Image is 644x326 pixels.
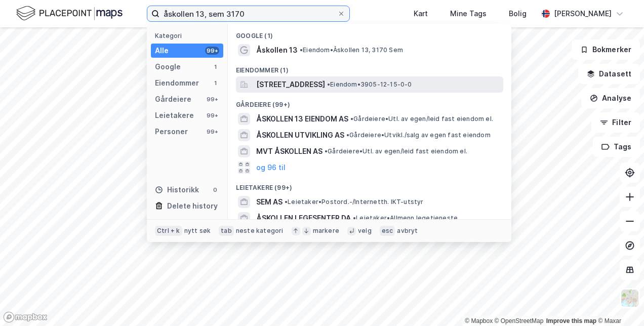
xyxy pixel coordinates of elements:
[155,77,199,89] div: Eiendommer
[353,214,458,222] span: Leietaker • Allmenn legetjeneste
[205,95,219,103] div: 99+
[578,64,640,84] button: Datasett
[167,200,218,212] div: Delete history
[155,61,181,73] div: Google
[346,131,349,139] span: •
[205,128,219,136] div: 99+
[313,227,339,235] div: markere
[159,6,337,21] input: Søk på adresse, matrikkel, gårdeiere, leietakere eller personer
[572,39,640,60] button: Bokmerker
[228,93,511,111] div: Gårdeiere (99+)
[155,184,199,196] div: Historikk
[591,112,640,133] button: Filter
[155,109,194,121] div: Leietakere
[256,145,323,157] span: MVT ÅSKOLLEN AS
[327,80,330,88] span: •
[285,198,288,206] span: •
[325,147,467,155] span: Gårdeiere • Utl. av egen/leid fast eiendom el.
[211,63,219,71] div: 1
[228,58,511,76] div: Eiendommer (1)
[327,80,412,89] span: Eiendom • 3905-12-15-0-0
[300,46,303,54] span: •
[380,226,395,236] div: esc
[581,88,640,108] button: Analyse
[256,161,286,174] button: og 96 til
[155,226,182,236] div: Ctrl + k
[546,317,596,324] a: Improve this map
[228,24,511,42] div: Google (1)
[285,198,424,206] span: Leietaker • Postord.-/Internetth. IKT-utstyr
[465,317,493,324] a: Mapbox
[205,111,219,119] div: 99+
[350,115,353,123] span: •
[155,32,223,39] div: Kategori
[350,115,493,123] span: Gårdeiere • Utl. av egen/leid fast eiendom el.
[205,47,219,55] div: 99+
[256,129,344,141] span: ÅSKOLLEN UTVIKLING AS
[256,44,298,56] span: Åskollen 13
[256,78,325,91] span: [STREET_ADDRESS]
[211,186,219,194] div: 0
[325,147,328,155] span: •
[236,227,284,235] div: neste kategori
[346,131,491,139] span: Gårdeiere • Utvikl./salg av egen fast eiendom
[509,8,527,20] div: Bolig
[414,8,428,20] div: Kart
[495,317,544,324] a: OpenStreetMap
[593,277,644,326] iframe: Chat Widget
[155,93,191,105] div: Gårdeiere
[397,227,418,235] div: avbryt
[155,45,169,57] div: Alle
[358,227,372,235] div: velg
[450,8,487,20] div: Mine Tags
[300,46,403,54] span: Eiendom • Åskollen 13, 3170 Sem
[554,8,612,20] div: [PERSON_NAME]
[256,196,283,208] span: SEM AS
[353,214,356,222] span: •
[155,126,188,138] div: Personer
[228,176,511,194] div: Leietakere (99+)
[256,113,348,125] span: ÅSKOLLEN 13 EIENDOM AS
[3,311,48,323] a: Mapbox homepage
[184,227,211,235] div: nytt søk
[211,79,219,87] div: 1
[219,226,234,236] div: tab
[593,137,640,157] button: Tags
[256,212,351,224] span: ÅSKOLLEN LEGESENTER DA
[16,5,123,22] img: logo.f888ab2527a4732fd821a326f86c7f29.svg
